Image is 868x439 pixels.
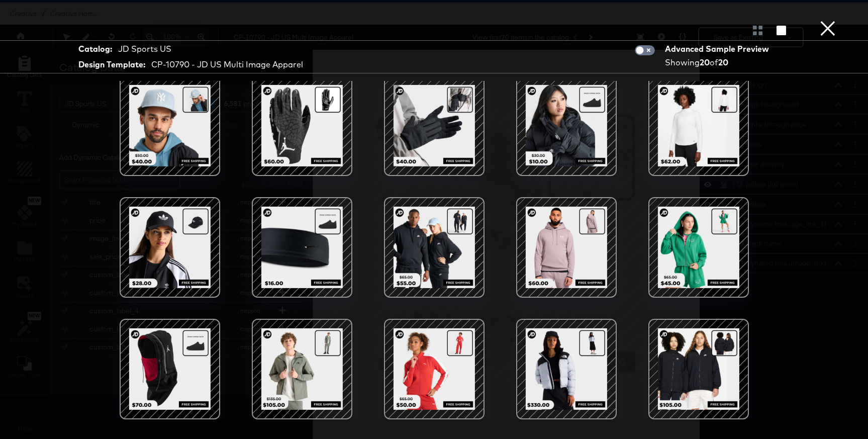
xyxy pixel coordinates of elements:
strong: Catalog: [78,43,112,55]
div: JD Sports US [118,43,171,55]
div: Showing of [665,57,773,68]
strong: 20 [700,57,710,67]
div: Advanced Sample Preview [665,43,773,55]
strong: 20 [718,57,728,67]
strong: Design Template: [78,59,145,70]
div: CP-10790 - JD US Multi Image Apparel [151,59,303,70]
